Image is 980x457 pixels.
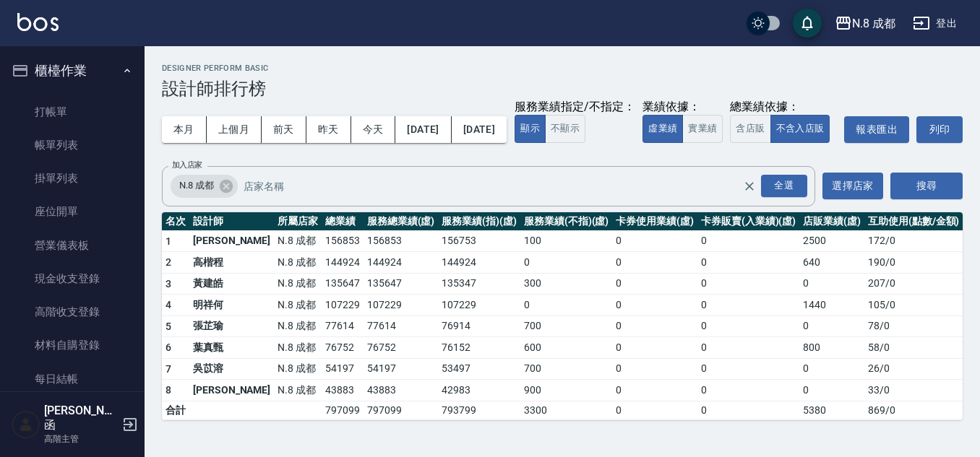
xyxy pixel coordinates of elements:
td: 800 [799,337,864,359]
td: 793799 [438,401,520,419]
button: 列印 [916,116,963,143]
td: 869 / 0 [864,401,963,419]
button: 前天 [262,116,306,143]
button: Open [758,172,810,200]
div: 全選 [761,175,807,197]
td: 0 [612,230,697,252]
td: 156753 [438,230,520,252]
a: 每日結帳 [6,362,139,396]
td: 5380 [799,401,864,419]
td: 0 [612,380,697,401]
button: 含店販 [730,115,770,143]
td: 58 / 0 [864,337,963,359]
button: Clear [739,176,760,196]
span: 5 [166,321,171,332]
td: 0 [799,315,864,337]
td: 0 [697,230,799,252]
button: save [793,9,822,38]
td: 明祥何 [189,295,274,316]
td: 640 [799,252,864,274]
td: 0 [697,295,799,316]
div: 業績依據： [642,100,723,115]
table: a dense table [162,212,963,420]
th: 服務業績(不指)(虛) [520,212,612,231]
th: 服務總業績(虛) [364,212,439,231]
td: 0 [612,252,697,274]
td: [PERSON_NAME] [189,230,274,252]
td: N.8 成都 [274,295,322,316]
td: 77614 [364,315,439,337]
td: 0 [612,295,697,316]
td: [PERSON_NAME] [189,380,274,401]
a: 營業儀表板 [6,229,139,262]
input: 店家名稱 [240,173,768,199]
td: 190 / 0 [864,252,963,274]
button: N.8 成都 [829,9,901,38]
th: 所屬店家 [274,212,322,231]
td: 2500 [799,230,864,252]
td: 78 / 0 [864,315,963,337]
td: 54197 [364,358,439,380]
button: [DATE] [395,116,451,143]
td: N.8 成都 [274,380,322,401]
button: 顯示 [515,115,546,143]
td: 合計 [162,401,189,419]
span: 1 [166,235,171,247]
td: 0 [697,252,799,274]
p: 高階主管 [44,432,118,445]
td: N.8 成都 [274,337,322,359]
div: N.8 成都 [171,175,238,198]
span: 4 [166,299,171,310]
td: 0 [697,358,799,380]
td: 797099 [322,401,364,419]
span: 2 [166,256,171,268]
td: 0 [612,337,697,359]
div: 服務業績指定/不指定： [515,100,635,115]
td: 156853 [364,230,439,252]
td: 3300 [520,401,612,419]
td: 54197 [322,358,364,380]
a: 高階收支登錄 [6,295,139,328]
td: 700 [520,315,612,337]
span: 6 [166,341,171,353]
td: 76152 [438,337,520,359]
a: 座位開單 [6,195,139,228]
img: Logo [17,13,59,31]
th: 卡券販賣(入業績)(虛) [697,212,799,231]
td: 135647 [322,273,364,295]
td: 797099 [364,401,439,419]
td: 0 [612,315,697,337]
td: 135347 [438,273,520,295]
a: 打帳單 [6,95,139,129]
td: 144924 [322,252,364,274]
td: 700 [520,358,612,380]
td: 107229 [438,295,520,316]
td: 42983 [438,380,520,401]
td: N.8 成都 [274,273,322,295]
td: 0 [799,380,864,401]
td: 0 [697,337,799,359]
td: 100 [520,230,612,252]
th: 名次 [162,212,189,231]
button: 報表匯出 [844,116,909,143]
td: N.8 成都 [274,315,322,337]
label: 加入店家 [172,160,202,170]
td: 43883 [364,380,439,401]
td: 0 [697,273,799,295]
td: 0 [697,401,799,419]
button: [DATE] [452,116,507,143]
td: 172 / 0 [864,230,963,252]
span: 8 [166,384,171,396]
button: 今天 [351,116,396,143]
td: N.8 成都 [274,252,322,274]
td: 76752 [364,337,439,359]
h3: 設計師排行榜 [162,79,963,99]
td: 0 [520,295,612,316]
td: 高楷程 [189,252,274,274]
td: 0 [799,273,864,295]
td: 黃建皓 [189,273,274,295]
h2: Designer Perform Basic [162,64,963,73]
th: 互助使用(點數/金額) [864,212,963,231]
td: 1440 [799,295,864,316]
